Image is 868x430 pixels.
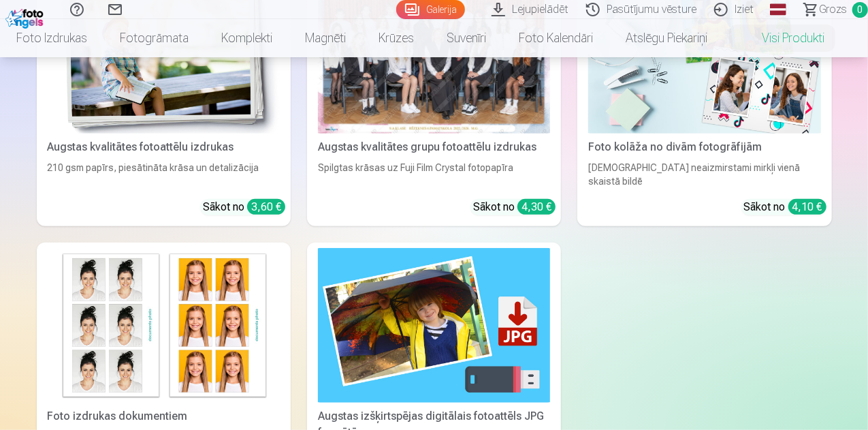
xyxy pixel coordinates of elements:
a: Komplekti [205,19,289,57]
div: Foto kolāža no divām fotogrāfijām [583,139,826,155]
span: 0 [852,2,868,18]
div: Sākot no [203,199,285,215]
span: Grozs [819,1,847,18]
a: Fotogrāmata [103,19,205,57]
a: Krūzes [362,19,430,57]
div: Spilgtas krāsas uz Fuji Film Crystal fotopapīra [312,161,556,188]
div: 4,10 € [788,199,826,215]
div: Sākot no [473,199,556,215]
div: [DEMOGRAPHIC_DATA] neaizmirstami mirkļi vienā skaistā bildē [583,161,826,188]
div: 210 gsm papīrs, piesātināta krāsa un detalizācija [42,161,285,188]
a: Foto kalendāri [502,19,609,57]
img: Foto izdrukas dokumentiem [48,248,280,403]
div: Augstas kvalitātes fotoattēlu izdrukas [42,139,285,155]
div: Augstas kvalitātes grupu fotoattēlu izdrukas [312,139,556,155]
img: Augstas izšķirtspējas digitālais fotoattēls JPG formātā [318,248,550,403]
a: Suvenīri [430,19,502,57]
img: /fa1 [5,5,47,29]
a: Atslēgu piekariņi [609,19,724,57]
div: Sākot no [744,199,826,215]
div: Foto izdrukas dokumentiem [42,408,285,425]
a: Magnēti [289,19,362,57]
a: Visi produkti [724,19,841,57]
div: 4,30 € [517,199,556,215]
div: 3,60 € [247,199,285,215]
